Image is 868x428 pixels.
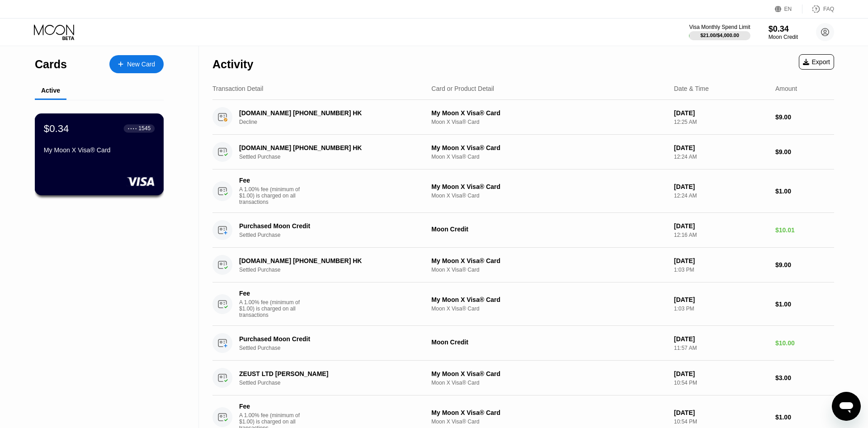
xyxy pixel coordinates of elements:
div: $9.00 [775,113,834,121]
div: 10:54 PM [674,380,768,386]
div: FAQ [802,5,834,14]
div: Purchased Moon CreditSettled PurchaseMoon Credit[DATE]12:16 AM$10.01 [212,213,834,248]
div: My Moon X Visa® Card [431,109,666,117]
div: Moon X Visa® Card [431,306,666,312]
div: Purchased Moon Credit [239,335,416,343]
div: [DOMAIN_NAME] [PHONE_NUMBER] HKSettled PurchaseMy Moon X Visa® CardMoon X Visa® Card[DATE]12:24 A... [212,135,834,169]
div: Purchased Moon Credit [239,222,416,230]
div: [DOMAIN_NAME] [PHONE_NUMBER] HKSettled PurchaseMy Moon X Visa® CardMoon X Visa® Card[DATE]1:03 PM... [212,248,834,282]
div: Moon Credit [431,339,666,346]
div: A 1.00% fee (minimum of $1.00) is charged on all transactions [239,299,307,318]
div: [DOMAIN_NAME] [PHONE_NUMBER] HK [239,109,416,117]
div: [DATE] [674,144,768,151]
div: Fee [239,290,302,297]
div: [DATE] [674,335,768,343]
div: [DATE] [674,296,768,303]
div: 12:25 AM [674,119,768,125]
div: FeeA 1.00% fee (minimum of $1.00) is charged on all transactionsMy Moon X Visa® CardMoon X Visa® ... [212,169,834,213]
div: FeeA 1.00% fee (minimum of $1.00) is charged on all transactionsMy Moon X Visa® CardMoon X Visa® ... [212,282,834,326]
div: Export [799,54,834,70]
div: Moon X Visa® Card [431,193,666,199]
div: My Moon X Visa® Card [431,409,666,416]
div: Export [803,58,830,66]
div: $0.34 [769,24,798,34]
div: 12:16 AM [674,232,768,238]
div: My Moon X Visa® Card [431,257,666,264]
div: Moon X Visa® Card [431,154,666,160]
div: Active [41,87,60,94]
div: 1:03 PM [674,306,768,312]
div: Date & Time [674,85,709,92]
div: Purchased Moon CreditSettled PurchaseMoon Credit[DATE]11:57 AM$10.00 [212,326,834,361]
div: Cards [35,58,67,71]
div: $9.00 [775,261,834,268]
div: [DATE] [674,222,768,230]
div: $0.34 [44,122,69,134]
div: Moon Credit [431,226,666,233]
div: Decline [239,119,430,125]
div: EN [775,5,802,14]
div: Fee [239,403,302,410]
div: Fee [239,177,302,184]
div: Transaction Detail [212,85,263,92]
div: Settled Purchase [239,380,430,386]
div: 1:03 PM [674,267,768,273]
div: Settled Purchase [239,267,430,273]
div: $10.01 [775,226,834,234]
div: $0.34Moon Credit [769,24,798,40]
div: Activity [212,58,253,71]
div: ● ● ● ● [128,127,137,130]
div: Moon Credit [769,34,798,40]
div: Card or Product Detail [431,85,494,92]
div: My Moon X Visa® Card [431,296,666,303]
div: Amount [775,85,797,92]
div: [DOMAIN_NAME] [PHONE_NUMBER] HK [239,257,416,264]
div: ZEUST LTD [PERSON_NAME] [239,370,416,377]
div: $0.34● ● ● ●1545My Moon X Visa® Card [35,114,163,195]
div: 12:24 AM [674,154,768,160]
div: Moon X Visa® Card [431,267,666,273]
div: Settled Purchase [239,154,430,160]
div: Settled Purchase [239,232,430,238]
iframe: Button to launch messaging window [832,392,861,421]
div: $9.00 [775,148,834,155]
div: [DATE] [674,183,768,190]
div: 12:24 AM [674,193,768,199]
div: Settled Purchase [239,345,430,351]
div: $1.00 [775,414,834,421]
div: [DATE] [674,109,768,117]
div: 11:57 AM [674,345,768,351]
div: [DOMAIN_NAME] [PHONE_NUMBER] HK [239,144,416,151]
div: My Moon X Visa® Card [431,370,666,377]
div: Visa Monthly Spend Limit$21.00/$4,000.00 [689,24,750,40]
div: My Moon X Visa® Card [431,183,666,190]
div: $1.00 [775,188,834,195]
div: FAQ [823,6,834,12]
div: $3.00 [775,374,834,381]
div: My Moon X Visa® Card [44,146,155,154]
div: $1.00 [775,301,834,308]
div: [DATE] [674,370,768,377]
div: Visa Monthly Spend Limit [689,24,750,30]
div: New Card [109,55,164,73]
div: [DATE] [674,409,768,416]
div: $10.00 [775,339,834,347]
div: Moon X Visa® Card [431,380,666,386]
div: A 1.00% fee (minimum of $1.00) is charged on all transactions [239,186,307,205]
div: Moon X Visa® Card [431,419,666,425]
div: ZEUST LTD [PERSON_NAME]Settled PurchaseMy Moon X Visa® CardMoon X Visa® Card[DATE]10:54 PM$3.00 [212,361,834,395]
div: 1545 [138,125,151,132]
div: [DATE] [674,257,768,264]
div: My Moon X Visa® Card [431,144,666,151]
div: New Card [127,61,155,68]
div: EN [784,6,792,12]
div: $21.00 / $4,000.00 [700,33,739,38]
div: Moon X Visa® Card [431,119,666,125]
div: [DOMAIN_NAME] [PHONE_NUMBER] HKDeclineMy Moon X Visa® CardMoon X Visa® Card[DATE]12:25 AM$9.00 [212,100,834,135]
div: 10:54 PM [674,419,768,425]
